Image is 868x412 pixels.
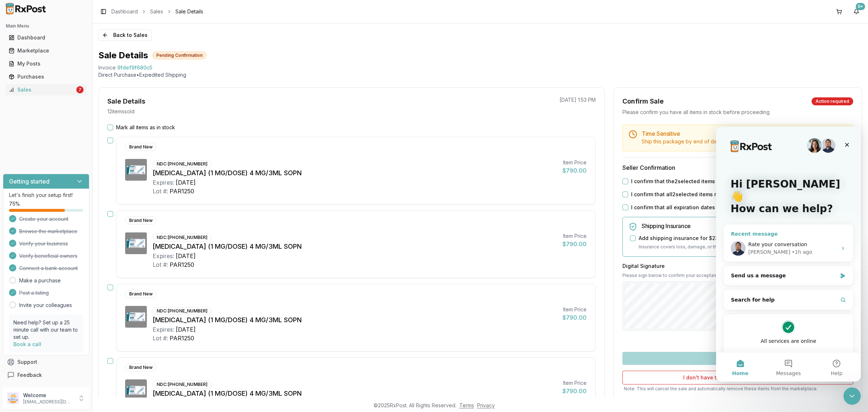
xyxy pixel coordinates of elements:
[125,290,157,298] div: Brand New
[3,32,89,43] button: Dashboard
[153,168,557,178] div: [MEDICAL_DATA] (1 MG/DOSE) 4 MG/3ML SOPN
[562,306,587,313] div: Item Price
[153,334,168,342] div: Lot #:
[76,86,84,93] div: 7
[125,306,147,328] img: Ozempic (1 MG/DOSE) 4 MG/3ML SOPN
[642,131,847,136] h5: Time Sensitive
[622,163,853,172] h3: Seller Confirmation
[3,3,49,14] img: RxPost Logo
[153,388,557,399] div: [MEDICAL_DATA] (1 MG/DOSE) 4 MG/3ML SOPN
[642,223,847,229] h5: Shipping Insurance
[3,71,89,83] button: Purchases
[631,191,780,198] label: I confirm that all 2 selected items match the listed condition
[639,235,780,242] label: Add shipping insurance for $23.70 ( 1.5 % of order value)
[19,289,49,297] span: Post a listing
[111,8,203,15] nav: breadcrumb
[622,371,853,384] button: I don't have these items available anymore
[851,6,862,17] button: 9+
[170,187,194,196] div: PAR1250
[562,159,587,166] div: Item Price
[3,356,89,369] button: Support
[559,96,596,104] p: [DATE] 1:53 PM
[19,240,68,247] span: Verify your business
[17,371,42,379] span: Feedback
[562,166,587,175] div: $790.00
[9,34,84,41] div: Dashboard
[631,178,792,185] label: I confirm that the 2 selected items are in stock and ready to ship
[622,273,853,278] p: Please sign below to confirm your acceptance of this order
[19,302,72,309] a: Invite your colleagues
[622,386,853,392] p: Note: This will cancel the sale and automatically remove these items from the marketplace.
[3,45,89,56] button: Marketplace
[176,325,196,334] div: [DATE]
[9,73,84,80] div: Purchases
[9,60,84,67] div: My Posts
[843,387,861,405] iframe: Intercom live chat
[125,363,157,371] div: Brand New
[125,159,147,181] img: Ozempic (1 MG/DOSE) 4 MG/3ML SOPN
[117,64,152,71] span: 9fdef9f680c5
[6,31,86,44] a: Dashboard
[562,379,587,387] div: Item Price
[7,392,19,404] img: User avatar
[9,86,75,93] div: Sales
[9,47,84,54] div: Marketplace
[125,143,157,151] div: Brand New
[6,83,86,96] a: Sales7
[9,177,50,186] h3: Getting started
[150,8,163,15] a: Sales
[176,252,196,260] div: [DATE]
[153,307,212,315] div: NDC: [PHONE_NUMBER]
[19,228,77,235] span: Browse the marketplace
[176,178,196,187] div: [DATE]
[175,8,203,15] span: Sale Details
[716,127,861,382] iframe: Intercom live chat
[6,23,86,29] h2: Main Menu
[9,200,20,207] span: 75 %
[459,402,474,408] a: Terms
[13,341,41,347] a: Book a call
[622,109,853,116] div: Please confirm you have all items in stock before proceeding
[6,57,86,70] a: My Posts
[6,70,86,83] a: Purchases
[153,252,174,260] div: Expires:
[631,204,744,211] label: I confirm that all expiration dates are correct
[23,399,73,405] p: [EMAIL_ADDRESS][DOMAIN_NAME]
[153,160,212,168] div: NDC: [PHONE_NUMBER]
[170,334,194,342] div: PAR1250
[111,8,138,15] a: Dashboard
[125,379,147,401] img: Ozempic (1 MG/DOSE) 4 MG/3ML SOPN
[98,50,148,61] h1: Sale Details
[23,392,73,399] p: Welcome
[153,241,557,252] div: [MEDICAL_DATA] (1 MG/DOSE) 4 MG/3ML SOPN
[9,192,83,199] p: Let's finish your setup first!
[98,29,152,41] button: Back to Sales
[152,51,207,59] div: Pending Confirmation
[98,64,116,71] div: Invoice
[856,3,865,10] div: 9+
[477,402,495,408] a: Privacy
[153,187,168,196] div: Lot #:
